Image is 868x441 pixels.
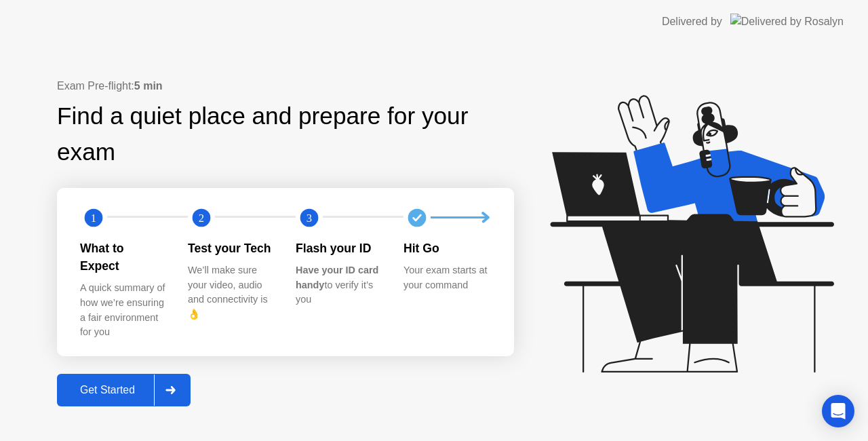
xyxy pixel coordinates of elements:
div: We’ll make sure your video, audio and connectivity is 👌 [188,263,274,322]
div: A quick summary of how we’re ensuring a fair environment for you [80,281,166,339]
div: Get Started [61,384,154,396]
div: to verify it’s you [296,263,382,307]
div: Delivered by [662,14,722,30]
div: Open Intercom Messenger [822,395,854,427]
b: Have your ID card handy [296,265,378,290]
text: 1 [91,211,96,224]
div: Hit Go [403,239,490,257]
img: Delivered by Rosalyn [730,14,844,29]
text: 3 [307,211,312,224]
div: Test your Tech [188,239,274,257]
div: Find a quiet place and prepare for your exam [57,98,514,170]
button: Get Started [57,374,191,406]
div: Flash your ID [296,239,382,257]
text: 2 [199,211,204,224]
div: What to Expect [80,239,166,275]
div: Your exam starts at your command [403,263,490,292]
div: Exam Pre-flight: [57,78,514,94]
b: 5 min [134,80,163,92]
